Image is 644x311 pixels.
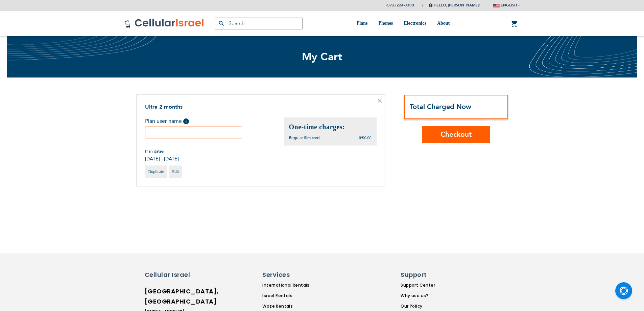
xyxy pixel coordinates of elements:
a: Our Policy [401,303,443,309]
a: (072) 224-3300 [386,3,414,8]
h6: Support [401,270,438,279]
span: Plan user name [145,117,182,125]
h6: Services [262,270,342,279]
span: Phones [378,21,393,26]
input: Search [215,18,303,29]
span: Duplicate [148,169,164,174]
h6: Cellular Israel [145,270,204,279]
a: Support Center [401,282,443,288]
img: Cellular Israel Logo [124,18,205,28]
a: Ultra 2 months [145,103,183,111]
a: Duplicate [145,165,168,178]
a: Edit [169,165,182,178]
span: Checkout [440,130,472,139]
span: Plans [357,21,368,26]
span: [DATE] - [DATE] [145,156,179,162]
a: Why use us? [401,293,443,299]
a: Israel Rentals [262,293,346,299]
span: My Cart [302,50,342,64]
a: Plans [357,11,368,36]
span: Help [183,118,189,124]
button: Checkout [422,126,490,143]
img: english [493,4,500,7]
strong: Total Charged Now [410,102,471,111]
h2: One-time charges: [289,123,372,132]
span: ₪90.00 [359,135,372,140]
a: Electronics [404,11,426,36]
span: Hello, [PERSON_NAME]! [429,3,480,8]
span: Edit [172,169,179,174]
span: Electronics [404,21,426,26]
span: About [437,21,450,26]
a: International Rentals [262,282,346,288]
span: Plan dates [145,149,179,154]
h6: [GEOGRAPHIC_DATA], [GEOGRAPHIC_DATA] [145,286,204,307]
span: Regular Sim card [289,135,319,140]
a: Phones [378,11,393,36]
a: About [437,11,450,36]
a: Waze Rentals [262,303,346,309]
button: english [493,0,520,10]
